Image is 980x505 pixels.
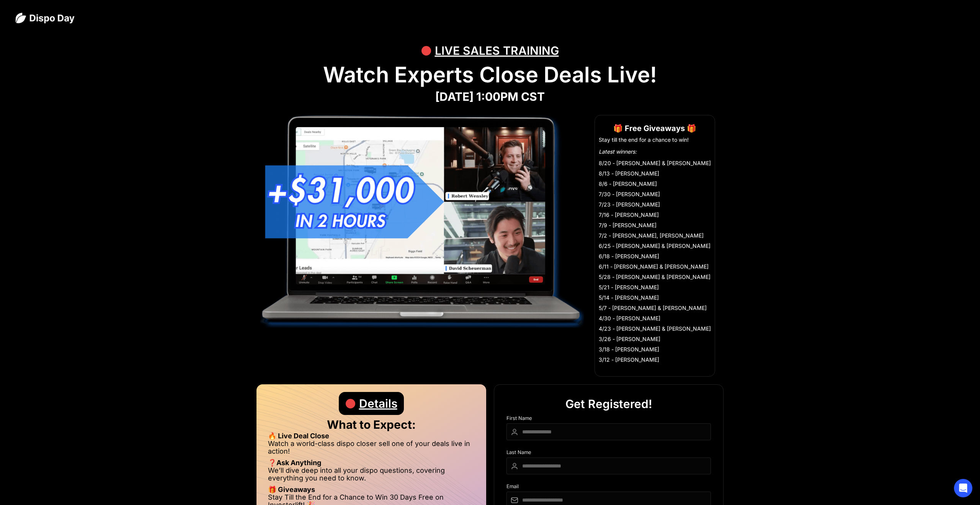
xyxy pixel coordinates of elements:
[268,432,329,440] strong: 🔥 Live Deal Close
[327,418,416,431] strong: What to Expect:
[599,158,711,365] li: 8/20 - [PERSON_NAME] & [PERSON_NAME] 8/13 - [PERSON_NAME] 8/6 - [PERSON_NAME] 7/30 - [PERSON_NAME...
[268,485,315,494] strong: 🎁 Giveaways
[506,449,711,457] div: Last Name
[268,467,475,486] li: We’ll dive deep into all your dispo questions, covering everything you need to know.
[506,415,711,423] div: First Name
[268,459,321,467] strong: ❓Ask Anything
[435,39,559,62] div: LIVE SALES TRAINING
[613,124,696,133] strong: 🎁 Free Giveaways 🎁
[435,90,545,103] strong: [DATE] 1:00PM CST
[359,392,397,415] div: Details
[268,440,475,459] li: Watch a world-class dispo closer sell one of your deals live in action!
[599,136,711,144] li: Stay till the end for a chance to win!
[565,392,652,415] div: Get Registered!
[954,479,972,497] div: Open Intercom Messenger
[599,148,637,155] em: Latest winners:
[15,62,965,88] h1: Watch Experts Close Deals Live!
[506,484,711,492] div: Email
